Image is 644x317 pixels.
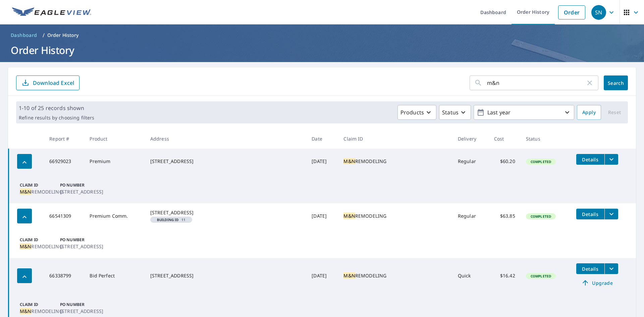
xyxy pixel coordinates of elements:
p: [STREET_ADDRESS] [60,188,98,195]
td: $16.42 [489,258,521,294]
button: filesDropdownBtn-66929023 [604,154,618,165]
span: 11 [153,218,190,221]
p: REMODELING [20,188,57,195]
td: Regular [452,203,489,229]
td: REMODELING [338,203,452,229]
button: detailsBtn-66929023 [576,154,604,165]
p: Status [442,108,459,116]
span: Details [580,156,600,163]
span: Upgrade [580,279,614,287]
p: 1-10 of 25 records shown [19,104,94,112]
th: Date [306,129,338,149]
p: REMODELING [20,243,57,250]
td: [DATE] [306,149,338,174]
button: detailsBtn-66541309 [576,209,604,219]
mark: M&N [343,272,355,279]
span: Completed [527,159,555,164]
button: filesDropdownBtn-66338799 [604,263,618,274]
td: REMODELING [338,149,452,174]
span: Details [580,211,600,217]
mark: M&N [20,243,31,250]
div: SN [591,5,606,20]
button: Apply [577,105,601,120]
span: Completed [527,214,555,219]
th: Delivery [452,129,489,149]
span: Details [580,266,600,272]
button: filesDropdownBtn-66541309 [604,209,618,219]
p: Products [400,108,424,116]
button: Products [397,105,436,120]
input: Address, Report #, Claim ID, etc. [487,73,586,92]
td: $60.20 [489,149,521,174]
td: Premium [84,149,145,174]
em: Building ID [157,218,179,221]
mark: M&N [20,189,31,195]
mark: M&N [343,213,355,219]
th: Address [145,129,306,149]
td: Premium Comm. [84,203,145,229]
p: Last year [485,107,563,118]
p: [STREET_ADDRESS] [60,308,98,315]
th: Claim ID [338,129,452,149]
a: Order [558,5,585,19]
td: REMODELING [338,258,452,294]
p: Download Excel [33,79,74,87]
th: Status [521,129,571,149]
p: Claim ID [20,237,57,243]
p: REMODELING [20,308,57,315]
nav: breadcrumb [8,30,636,41]
p: PO Number [60,182,98,188]
button: Status [439,105,471,120]
td: $63.85 [489,203,521,229]
span: Search [609,80,623,86]
p: Claim ID [20,182,57,188]
div: [STREET_ADDRESS] [150,272,301,279]
td: 66929023 [44,149,84,174]
h1: Order History [8,43,636,57]
div: [STREET_ADDRESS] [150,209,301,216]
td: [DATE] [306,258,338,294]
mark: M&N [20,308,31,314]
p: Refine results by choosing filters [19,115,94,121]
a: Dashboard [8,30,40,41]
td: [DATE] [306,203,338,229]
button: Last year [474,105,574,120]
td: Bid Perfect [84,258,145,294]
td: 66541309 [44,203,84,229]
button: Search [604,75,628,90]
mark: M&N [343,158,355,164]
td: 66338799 [44,258,84,294]
td: Quick [452,258,489,294]
img: EV Logo [12,7,91,17]
button: detailsBtn-66338799 [576,263,604,274]
li: / [43,31,45,39]
td: Regular [452,149,489,174]
p: PO Number [60,302,98,308]
p: Claim ID [20,302,57,308]
p: Order History [47,32,79,39]
span: Completed [527,274,555,278]
span: Dashboard [11,32,37,39]
th: Report # [44,129,84,149]
p: PO Number [60,237,98,243]
a: Upgrade [576,277,618,288]
p: [STREET_ADDRESS] [60,243,98,250]
button: Download Excel [16,75,79,90]
div: [STREET_ADDRESS] [150,158,301,165]
span: Apply [582,108,596,117]
th: Cost [489,129,521,149]
th: Product [84,129,145,149]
